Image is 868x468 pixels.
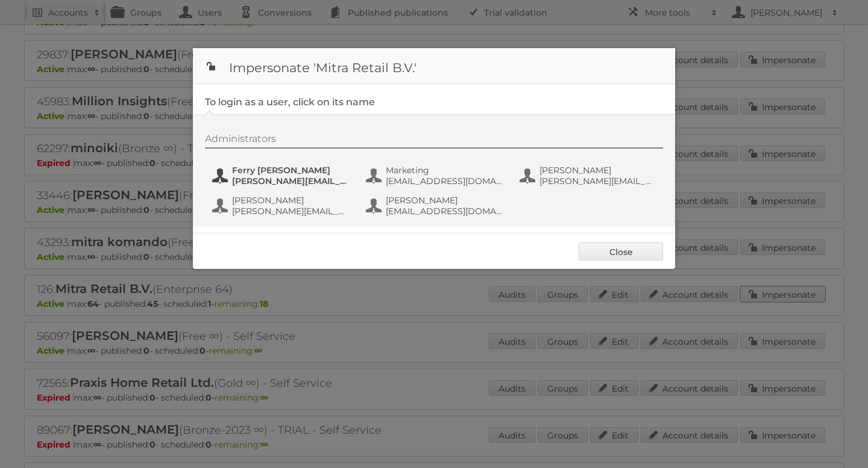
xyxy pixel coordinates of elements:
[232,165,349,176] span: Ferry [PERSON_NAME]
[539,165,656,176] span: [PERSON_NAME]
[518,164,660,188] button: [PERSON_NAME] [PERSON_NAME][EMAIL_ADDRESS][DOMAIN_NAME]
[386,176,503,186] span: [EMAIL_ADDRESS][DOMAIN_NAME]
[365,194,506,218] button: [PERSON_NAME] [EMAIL_ADDRESS][DOMAIN_NAME]
[386,206,503,217] span: [EMAIL_ADDRESS][DOMAIN_NAME]
[193,48,675,84] h1: Impersonate 'Mitra Retail B.V.'
[232,176,349,186] span: [PERSON_NAME][EMAIL_ADDRESS][DOMAIN_NAME]
[205,96,375,108] legend: To login as a user, click on its name
[211,194,353,218] button: [PERSON_NAME] [PERSON_NAME][EMAIL_ADDRESS][DOMAIN_NAME]
[205,133,663,149] div: Administrators
[365,164,506,188] button: Marketing [EMAIL_ADDRESS][DOMAIN_NAME]
[211,164,353,188] button: Ferry [PERSON_NAME] [PERSON_NAME][EMAIL_ADDRESS][DOMAIN_NAME]
[579,242,663,260] a: Close
[386,165,503,176] span: Marketing
[539,176,656,186] span: [PERSON_NAME][EMAIL_ADDRESS][DOMAIN_NAME]
[232,206,349,217] span: [PERSON_NAME][EMAIL_ADDRESS][DOMAIN_NAME]
[232,195,349,206] span: [PERSON_NAME]
[386,195,503,206] span: [PERSON_NAME]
